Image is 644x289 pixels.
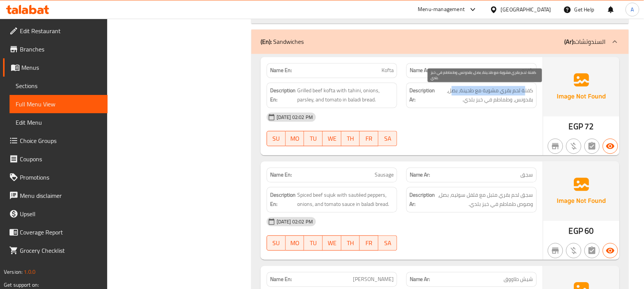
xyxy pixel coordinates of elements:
[382,67,394,75] span: Kofta
[565,36,575,48] b: (Ar):
[3,22,108,40] a: Edit Restaurant
[10,95,108,113] a: Full Menu View
[261,37,304,47] p: Sandwiches
[569,224,583,239] span: EGP
[521,171,533,179] span: سجق
[548,243,563,258] button: Not branch specific item
[10,77,108,95] a: Sections
[24,267,35,277] span: 1.0.0
[437,191,533,209] span: سجق لحم بقري متبل مع فلفل سوتيه، بصل، وصوص طماطم في خبز بلدي.
[20,209,101,218] span: Upsell
[267,131,286,146] button: SU
[585,119,594,134] span: 72
[3,168,108,186] a: Promotions
[3,241,108,260] a: Grocery Checklist
[410,171,430,179] strong: Name Ar:
[20,136,101,145] span: Choice Groups
[304,131,323,146] button: TU
[270,276,292,284] strong: Name En:
[522,67,533,75] span: گفته
[566,139,581,154] button: Purchased item
[345,133,357,144] span: TH
[3,205,108,223] a: Upsell
[20,246,101,255] span: Grocery Checklist
[21,63,101,72] span: Menus
[360,131,378,146] button: FR
[289,238,301,249] span: MO
[326,133,338,144] span: WE
[270,191,296,209] strong: Description En:
[326,238,338,249] span: WE
[3,40,108,58] a: Branches
[565,37,606,47] p: السندوتشات
[16,118,101,127] span: Edit Menu
[382,133,394,144] span: SA
[304,236,323,251] button: TU
[375,171,394,179] span: Sausage
[345,238,357,249] span: TH
[360,236,378,251] button: FR
[20,173,101,182] span: Promotions
[20,154,101,164] span: Coupons
[274,114,316,121] span: [DATE] 02:02 PM
[20,26,101,35] span: Edit Restaurant
[363,133,375,144] span: FR
[569,119,583,134] span: EGP
[307,238,320,249] span: TU
[341,236,360,251] button: TH
[631,5,634,14] span: A
[286,236,304,251] button: MO
[297,191,394,209] span: Spiced beef sujuk with sautéed peppers, onions, and tomato sauce in baladi bread.
[270,67,292,75] strong: Name En:
[274,218,316,226] span: [DATE] 02:02 PM
[410,191,435,209] strong: Description Ar:
[270,238,283,249] span: SU
[20,228,101,237] span: Coverage Report
[16,100,101,109] span: Full Menu View
[323,131,341,146] button: WE
[323,236,341,251] button: WE
[341,131,360,146] button: TH
[3,150,108,168] a: Coupons
[548,139,563,154] button: Not branch specific item
[307,133,320,144] span: TU
[418,5,465,14] div: Menu-management
[363,238,375,249] span: FR
[603,243,618,258] button: Available
[501,5,551,14] div: [GEOGRAPHIC_DATA]
[543,162,620,221] img: Ae5nvW7+0k+MAAAAAElFTkSuQmCC
[289,133,301,144] span: MO
[603,139,618,154] button: Available
[4,267,23,277] span: Version:
[543,57,620,117] img: Ae5nvW7+0k+MAAAAAElFTkSuQmCC
[270,86,296,105] strong: Description En:
[378,131,397,146] button: SA
[16,81,101,90] span: Sections
[286,131,304,146] button: MO
[437,86,533,105] span: كفتة لحم بقري مشوية مع طحينة، بصل، بقدونس، وطماطم في خبز بلدي.
[410,276,430,284] strong: Name Ar:
[20,191,101,200] span: Menu disclaimer
[270,133,283,144] span: SU
[3,223,108,241] a: Coverage Report
[382,238,394,249] span: SA
[410,67,430,75] strong: Name Ar:
[378,236,397,251] button: SA
[270,171,292,179] strong: Name En:
[410,86,435,105] strong: Description Ar:
[585,224,594,239] span: 60
[20,45,101,54] span: Branches
[584,243,600,258] button: Not has choices
[297,86,394,105] span: Grilled beef kofta with tahini, onions, parsley, and tomato in baladi bread.
[3,186,108,205] a: Menu disclaimer
[267,236,286,251] button: SU
[10,113,108,132] a: Edit Menu
[353,276,394,284] span: [PERSON_NAME]
[584,139,600,154] button: Not has choices
[504,276,533,284] span: شيش طاووق
[3,132,108,150] a: Choice Groups
[3,58,108,77] a: Menus
[566,243,581,258] button: Purchased item
[261,36,272,48] b: (En):
[251,30,629,54] div: (En): Sandwiches(Ar):السندوتشات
